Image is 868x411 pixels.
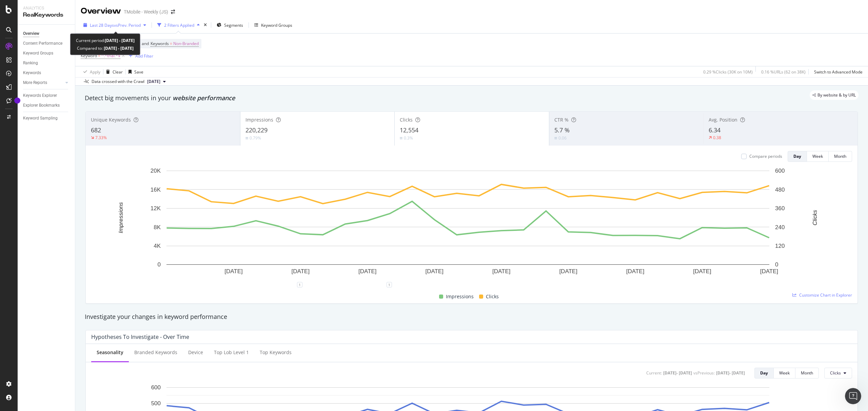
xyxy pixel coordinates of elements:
text: [DATE] [693,268,711,275]
div: 0.38 [713,135,721,140]
text: [DATE] [224,268,243,275]
div: Data crossed with the Crawl [92,79,144,85]
span: Clicks [486,293,499,301]
div: TMobile - Weekly (JS) [124,8,168,15]
a: Overview [23,30,70,37]
iframe: Intercom live chat [845,388,861,404]
text: 480 [775,187,785,193]
div: 0.06 [558,135,567,141]
div: 2 Filters Applied [164,22,194,28]
div: Content Performance [23,40,62,47]
text: Clicks [812,210,818,225]
button: 2 Filters Applied [155,20,202,30]
div: Current: [646,370,662,376]
b: [DATE] - [DATE] [103,45,134,51]
svg: A chart. [91,167,845,285]
span: = [170,41,172,46]
div: Keywords [23,69,41,77]
div: Clear [113,69,123,75]
span: 2025 Sep. 26th [147,79,160,85]
div: 0.79% [250,135,261,141]
text: [DATE] [760,268,778,275]
span: Impressions [245,116,273,123]
div: Switch to Advanced Mode [814,69,863,75]
div: 1 [297,282,302,287]
button: Save [126,66,143,77]
div: Seasonality [97,349,123,356]
text: Impressions [118,202,124,233]
div: Investigate your changes in keyword performance [85,312,859,321]
div: Day [760,370,768,376]
div: vs Previous : [693,370,715,376]
span: Segments [224,22,243,28]
span: and [142,41,149,46]
span: Unique Keywords [91,116,131,123]
div: Hypotheses to Investigate - Over Time [91,333,189,340]
text: 360 [775,205,785,212]
text: [DATE] [559,268,577,275]
a: Keywords Explorer [23,92,70,99]
div: Day [793,153,801,159]
text: 8K [154,224,161,231]
a: Keywords [23,69,70,77]
div: Week [779,370,790,376]
div: Current period: [76,37,135,44]
a: More Reports [23,79,63,86]
span: ^.*trial.*$ [101,51,120,61]
div: Branded Keywords [134,349,177,356]
div: Save [134,69,143,75]
text: 600 [151,384,161,391]
button: Apply [81,66,100,77]
span: Avg. Position [709,116,737,123]
a: Explorer Bookmarks [23,102,70,109]
span: 5.7 % [554,126,570,134]
text: 120 [775,243,785,249]
span: CTR % [554,116,569,123]
div: Keyword Groups [261,22,292,28]
div: Device [188,349,203,356]
span: 682 [91,126,101,134]
div: 0.16 % URLs ( 62 on 38K ) [761,69,806,75]
span: = [98,53,100,59]
span: Keywords [151,41,169,46]
text: [DATE] [426,268,444,275]
img: Equal [245,137,248,139]
button: Last 28 DaysvsPrev. Period [81,20,149,30]
span: Clicks [400,116,413,123]
span: By website & by URL [817,93,856,97]
div: Explorer Bookmarks [23,102,60,109]
div: Month [834,153,846,159]
span: Customize Chart in Explorer [799,292,852,298]
div: Top Keywords [260,349,292,356]
button: Keyword Groups [252,20,295,30]
text: 20K [151,168,161,174]
button: [DATE] [144,78,169,86]
div: Ranking [23,60,38,67]
span: 220,229 [245,126,268,134]
div: 1 [387,282,392,287]
div: 7.33% [95,135,107,140]
div: times [202,22,208,28]
text: 4K [154,243,161,249]
button: Month [795,368,819,378]
div: Overview [23,30,39,37]
text: [DATE] [492,268,511,275]
text: 600 [775,168,785,174]
text: 0 [775,261,778,268]
text: 500 [151,400,161,407]
button: Day [788,151,807,162]
a: Customize Chart in Explorer [792,292,852,298]
text: 12K [151,205,161,212]
button: Add Filter [126,52,153,60]
div: 0.3% [404,135,413,141]
button: Clicks [824,368,852,378]
b: [DATE] - [DATE] [105,38,135,43]
button: Week [807,151,829,162]
a: Content Performance [23,40,70,47]
div: Add Filter [135,53,153,59]
text: [DATE] [626,268,645,275]
span: Last 28 Days [90,22,114,28]
span: Impressions [446,293,474,301]
a: Ranking [23,60,70,67]
text: [DATE] [292,268,310,275]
